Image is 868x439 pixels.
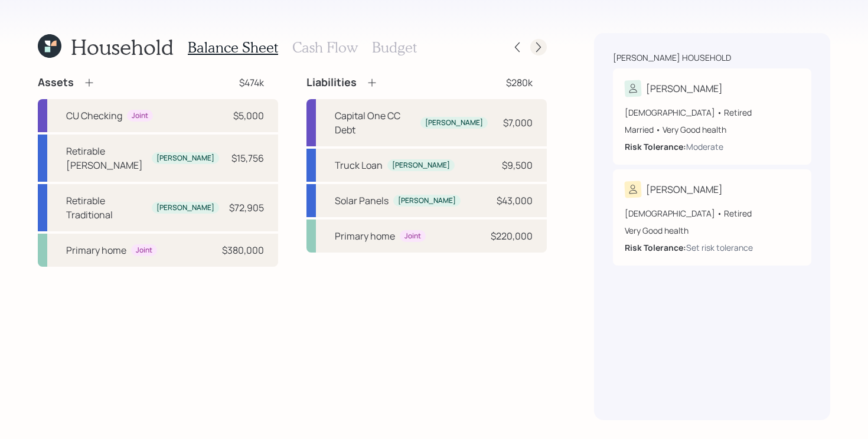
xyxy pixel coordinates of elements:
div: [DEMOGRAPHIC_DATA] • Retired [625,106,800,119]
div: [PERSON_NAME] household [613,52,731,64]
h3: Budget [372,39,417,56]
div: Primary home [66,243,126,257]
div: $380,000 [222,243,264,257]
b: Risk Tolerance: [625,141,686,152]
div: [PERSON_NAME] [425,118,483,128]
b: Risk Tolerance: [625,242,686,253]
div: [PERSON_NAME] [156,203,214,213]
div: [PERSON_NAME] [392,160,450,171]
div: [PERSON_NAME] [646,81,723,96]
div: $280k [506,76,533,90]
div: Set risk tolerance [686,241,753,254]
div: $72,905 [229,201,264,215]
h1: Household [71,34,174,60]
div: Moderate [686,140,723,153]
div: $15,756 [231,151,264,165]
div: [PERSON_NAME] [156,153,214,163]
div: $43,000 [497,194,533,208]
h3: Cash Flow [292,39,358,56]
div: $5,000 [233,109,264,123]
div: CU Checking [66,109,122,123]
div: $9,500 [502,158,533,172]
div: $220,000 [491,229,533,243]
h4: Liabilities [306,76,357,89]
div: Solar Panels [335,194,389,208]
div: Married • Very Good health [625,123,800,136]
div: Truck Loan [335,158,383,172]
div: Joint [136,245,152,255]
div: Joint [132,111,148,121]
div: Very Good health [625,224,800,237]
div: $7,000 [503,116,533,130]
div: Capital One CC Debt [335,109,416,137]
div: Retirable Traditional [66,194,147,222]
h3: Balance Sheet [188,39,278,56]
div: Primary home [335,229,395,243]
div: $474k [239,76,264,90]
div: [PERSON_NAME] [398,196,456,206]
h4: Assets [38,76,74,89]
div: [PERSON_NAME] [646,182,723,196]
div: Joint [404,231,421,241]
div: [DEMOGRAPHIC_DATA] • Retired [625,207,800,219]
div: Retirable [PERSON_NAME] [66,144,147,172]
